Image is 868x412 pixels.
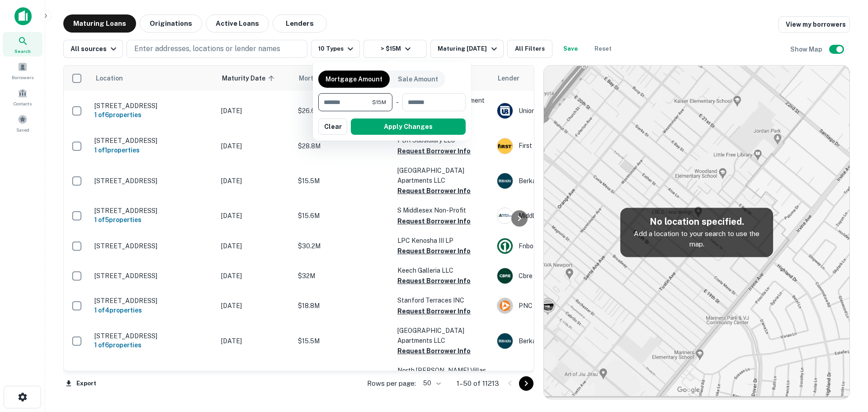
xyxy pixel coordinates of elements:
[396,93,399,111] div: -
[823,340,868,383] iframe: Chat Widget
[325,74,382,84] p: Mortgage Amount
[372,98,386,106] span: $15M
[398,74,438,84] p: Sale Amount
[318,118,347,135] button: Clear
[351,118,466,135] button: Apply Changes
